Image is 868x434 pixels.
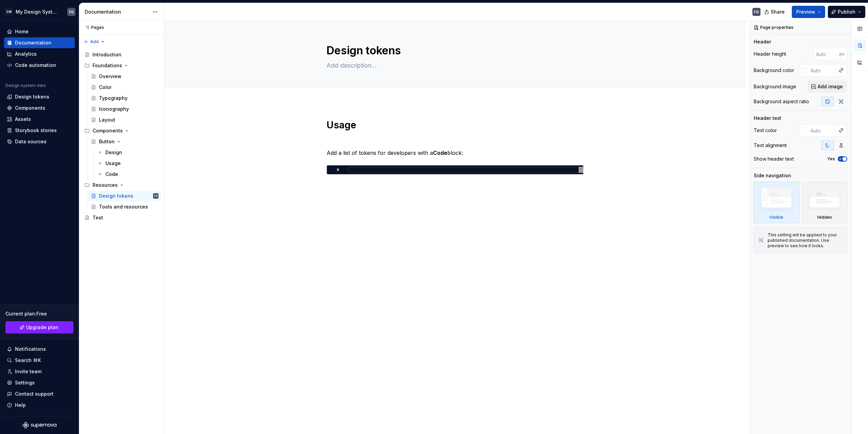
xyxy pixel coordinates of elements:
div: Search ⌘K [15,357,41,364]
a: Layout [88,114,161,125]
div: Resources [82,180,161,191]
a: Button [88,136,161,147]
button: Publish [828,6,865,18]
button: Add image [808,80,847,93]
label: Yes [827,156,835,162]
a: Analytics [4,49,75,59]
div: Documentation [85,8,149,15]
div: Visible [754,182,799,223]
div: FQ [69,9,74,15]
div: This setting will be applied to your published documentation. Use preview to see how it looks. [768,232,843,249]
a: Test [82,212,161,223]
div: Introduction [93,51,121,58]
button: Share [761,6,789,18]
div: Design tokens [15,93,49,100]
div: Foundations [82,60,161,71]
a: Upgrade plan [5,321,73,333]
div: Overview [99,73,121,80]
div: Assets [15,116,31,123]
div: Tools and resources [99,203,148,210]
div: Layout [99,116,115,123]
div: Side navigation [754,172,791,179]
a: Usage [95,158,161,169]
a: Overview [88,71,161,82]
div: Components [93,127,123,134]
div: Storybook stories [15,127,57,134]
a: Invite team [4,366,75,377]
div: Background color [754,67,794,74]
a: Documentation [4,37,75,48]
div: Settings [15,379,35,386]
div: Background image [754,83,796,90]
div: Code [105,171,118,178]
a: Home [4,26,75,37]
div: Design [105,149,122,156]
div: Hidden [817,215,832,220]
span: Add [90,39,99,44]
a: Code [95,169,161,180]
div: Code automation [15,62,56,69]
a: Design [95,147,161,158]
div: Show header text [754,156,794,162]
span: Preview [796,8,815,15]
a: Storybook stories [4,125,75,136]
div: Hidden [802,182,848,223]
a: Color [88,82,161,93]
div: Components [15,105,45,111]
div: Data sources [15,138,47,145]
div: Pages [82,25,104,30]
input: Auto [808,124,835,137]
div: FQ [754,9,759,15]
a: Design tokens [4,91,75,102]
a: Typography [88,93,161,104]
div: Button [99,138,115,145]
div: Text color [754,127,777,134]
a: Assets [4,114,75,125]
span: Share [771,8,785,15]
textarea: Design tokens [325,42,582,59]
a: Settings [4,377,75,388]
button: Add [82,37,107,47]
strong: Code [433,149,447,156]
a: Design tokensFQ [88,191,161,201]
a: Code automation [4,60,75,71]
div: Help [15,402,26,409]
a: Introduction [82,49,161,60]
a: Data sources [4,136,75,147]
div: Usage [105,160,121,167]
button: Notifications [4,344,75,355]
p: Add a list of tokens for developers with a block: [327,149,584,157]
div: Analytics [15,51,37,57]
div: Typography [99,95,128,102]
div: Visible [769,215,783,220]
div: Home [15,28,29,35]
div: My Design System [16,8,59,15]
button: Preview [792,6,825,18]
div: Foundations [93,62,122,69]
div: Current plan : Free [5,310,73,317]
div: Contact support [15,391,53,397]
div: Text alignment [754,142,787,149]
div: Invite team [15,368,41,375]
span: Upgrade plan [26,324,59,331]
button: DWMy Design SystemFQ [1,4,78,19]
a: Components [4,103,75,113]
button: Help [4,400,75,411]
div: Header height [754,51,786,57]
a: Iconography [88,104,161,114]
div: Background aspect ratio [754,98,809,105]
div: Notifications [15,346,46,352]
div: Resources [93,182,118,188]
a: Supernova Logo [22,422,56,429]
p: px [839,51,845,57]
div: Test [93,214,103,221]
div: Color [99,84,112,91]
div: Header [754,38,771,45]
h1: Usage [327,119,584,131]
span: Add image [818,83,843,90]
button: Contact support [4,388,75,399]
div: Documentation [15,39,51,46]
div: Header text [754,115,781,122]
div: Design tokens [99,193,133,199]
a: Tools and resources [88,201,161,212]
